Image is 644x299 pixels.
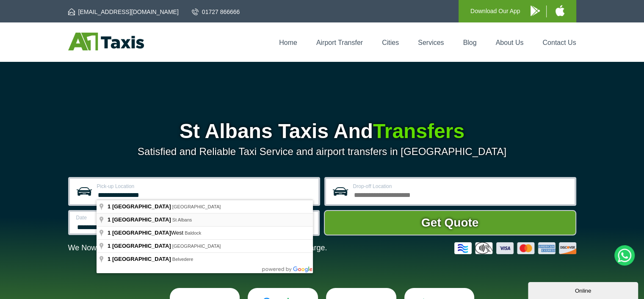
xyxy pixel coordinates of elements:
[496,39,524,46] a: About Us
[108,216,111,223] span: 1
[112,230,171,236] span: [GEOGRAPHIC_DATA]
[108,230,111,236] span: 1
[112,216,171,223] span: [GEOGRAPHIC_DATA]
[108,230,185,236] span: West
[324,210,576,235] button: Get Quote
[463,39,476,46] a: Blog
[185,230,201,235] span: Baldock
[108,203,111,210] span: 1
[373,120,464,142] span: Transfers
[542,39,576,46] a: Contact Us
[68,8,179,16] a: [EMAIL_ADDRESS][DOMAIN_NAME]
[382,39,399,46] a: Cities
[112,203,171,210] span: [GEOGRAPHIC_DATA]
[470,6,520,17] p: Download Our App
[172,217,192,222] span: St Albans
[76,215,185,220] label: Date
[279,39,297,46] a: Home
[68,244,327,252] p: We Now Accept Card & Contactless Payment In
[68,33,144,50] img: A1 Taxis St Albans LTD
[172,257,193,262] span: Belvedere
[454,242,576,254] img: Credit And Debit Cards
[172,244,221,249] span: [GEOGRAPHIC_DATA]
[192,8,240,16] a: 01727 866666
[418,39,444,46] a: Services
[108,243,111,249] span: 1
[112,256,171,262] span: [GEOGRAPHIC_DATA]
[316,39,363,46] a: Airport Transfer
[353,184,569,189] label: Drop-off Location
[528,280,640,299] iframe: chat widget
[68,121,576,141] h1: St Albans Taxis And
[97,184,313,189] label: Pick-up Location
[556,5,564,16] img: A1 Taxis iPhone App
[68,146,576,158] p: Satisfied and Reliable Taxi Service and airport transfers in [GEOGRAPHIC_DATA]
[172,204,221,209] span: [GEOGRAPHIC_DATA]
[108,256,111,262] span: 1
[531,6,540,16] img: A1 Taxis Android App
[112,243,171,249] span: [GEOGRAPHIC_DATA]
